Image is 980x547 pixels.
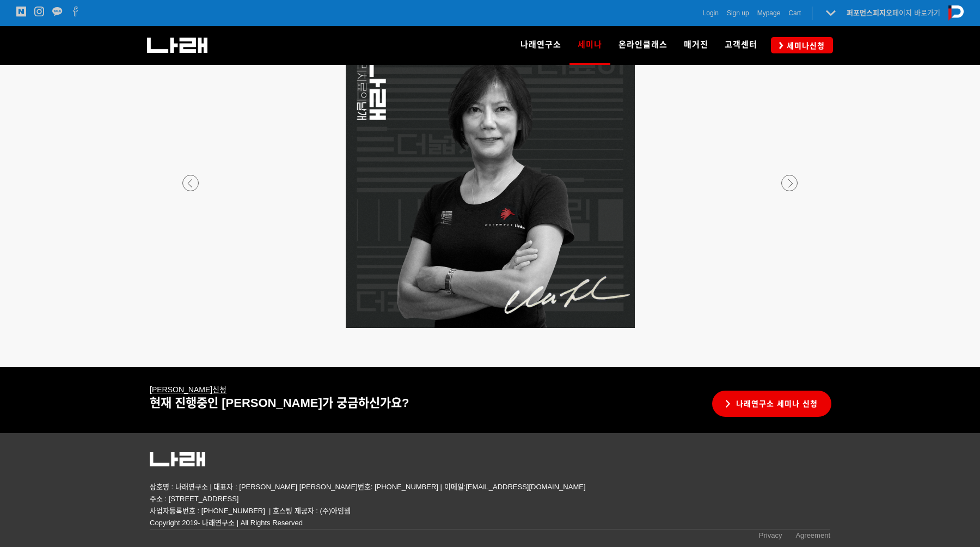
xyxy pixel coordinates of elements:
a: 매거진 [676,26,716,64]
a: Agreement [795,530,830,544]
span: 고객센터 [725,40,757,50]
span: 세미나 [578,36,602,53]
span: 나래연구소 [520,40,561,50]
img: 5c63318082161.png [150,452,205,466]
a: Cart [788,8,801,19]
span: Agreement [795,531,830,539]
a: 고객센터 [716,26,765,64]
span: Privacy [759,531,782,539]
strong: 퍼포먼스피지오 [847,9,892,17]
a: Login [703,8,719,19]
a: Mypage [757,8,781,19]
a: 퍼포먼스피지오페이지 바로가기 [847,9,940,17]
a: 나래연구소 [512,26,569,64]
a: 나래연구소 세미나 신청 [712,391,831,417]
a: 세미나신청 [771,37,833,53]
a: Privacy [759,530,782,544]
a: Sign up [727,8,749,19]
p: Copyright 2019- 나래연구소 | All Rights Reserved [150,517,830,529]
p: 사업자등록번호 : [PHONE_NUMBER] | 호스팅 제공자 : (주)아임웹 [150,505,830,517]
a: 온라인클래스 [610,26,676,64]
span: 현재 진행중인 [PERSON_NAME]가 궁금하신가요? [150,396,409,410]
p: 상호명 : 나래연구소 | 대표자 : [PERSON_NAME] [PERSON_NAME]번호: [PHONE_NUMBER] | 이메일:[EMAIL_ADDRESS][DOMAIN_NA... [150,481,830,505]
a: 세미나 [569,26,610,64]
span: 매거진 [684,40,708,50]
a: [PERSON_NAME] [150,385,212,394]
u: 신청 [150,385,226,394]
span: 온라인클래스 [618,40,667,50]
span: 세미나신청 [783,40,825,51]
